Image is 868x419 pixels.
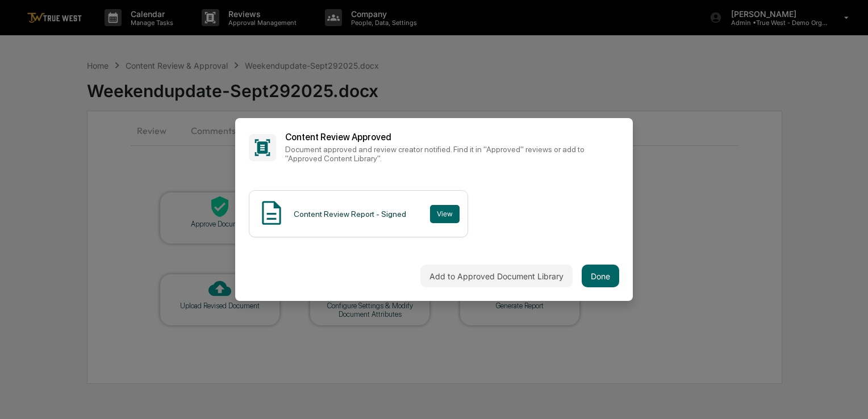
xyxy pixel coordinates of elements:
[294,209,406,219] div: Content Review Report - Signed
[832,382,862,412] iframe: Open customer support
[420,265,573,287] button: Add to Approved Document Library
[285,132,619,143] h2: Content Review Approved
[582,265,619,287] button: Done
[285,145,619,163] p: Document approved and review creator notified. Find it in "Approved" reviews or add to "Approved ...
[430,205,460,223] button: View
[257,199,286,227] img: Document Icon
